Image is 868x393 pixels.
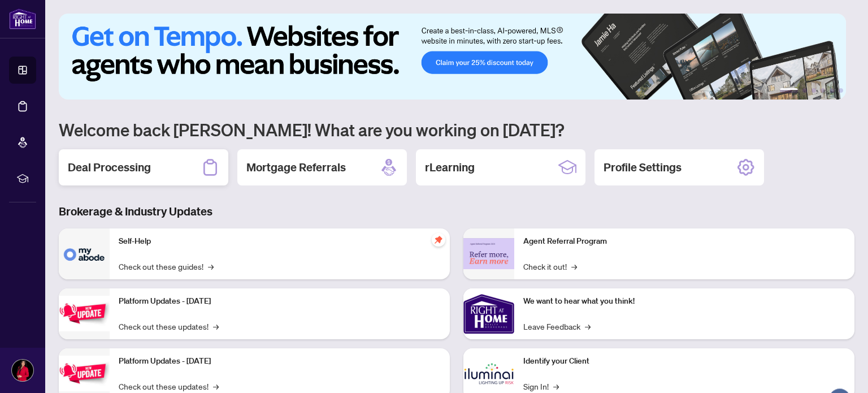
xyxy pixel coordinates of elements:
[59,14,846,100] img: Slide 0
[780,88,798,93] button: 1
[68,159,151,175] h2: Deal Processing
[823,353,857,387] button: Open asap
[523,355,845,368] p: Identify your Client
[523,235,845,248] p: Agent Referral Program
[553,380,559,392] span: →
[425,159,475,175] h2: rLearning
[523,260,577,273] a: Check it out!→
[59,204,854,219] h3: Brokerage & Industry Updates
[213,380,219,392] span: →
[604,159,682,175] h2: Profile Settings
[463,238,514,269] img: Agent Referral Program
[523,295,845,308] p: We want to hear what you think!
[463,288,514,339] img: We want to hear what you think!
[246,159,346,175] h2: Mortgage Referrals
[802,88,807,93] button: 2
[119,295,441,308] p: Platform Updates - [DATE]
[213,320,219,332] span: →
[208,260,214,273] span: →
[811,88,816,93] button: 3
[59,228,110,279] img: Self-Help
[119,260,214,273] a: Check out these guides!→
[119,380,219,392] a: Check out these updates!→
[830,88,834,93] button: 5
[839,88,843,93] button: 6
[9,8,36,29] img: logo
[585,320,591,332] span: →
[59,119,854,140] h1: Welcome back [PERSON_NAME]! What are you working on [DATE]?
[571,260,577,273] span: →
[12,360,33,381] img: Profile Icon
[119,355,441,368] p: Platform Updates - [DATE]
[523,380,559,392] a: Sign In!→
[59,356,110,391] img: Platform Updates - July 8, 2025
[821,88,825,93] button: 4
[119,320,219,332] a: Check out these updates!→
[523,320,591,332] a: Leave Feedback→
[119,235,441,248] p: Self-Help
[432,233,445,247] span: pushpin
[59,296,110,331] img: Platform Updates - July 21, 2025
